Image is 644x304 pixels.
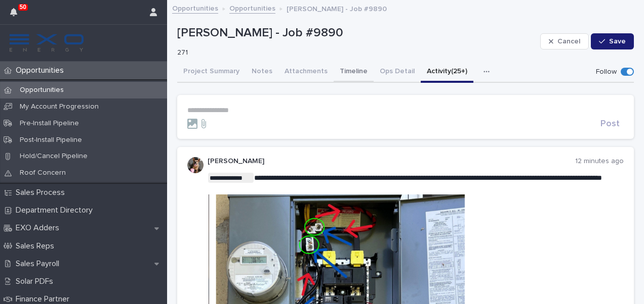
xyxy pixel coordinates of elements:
p: Post-Install Pipeline [12,136,90,144]
p: Follow [596,68,617,76]
button: Attachments [278,62,334,83]
img: FKS5r6ZBThi8E5hshIGi [8,33,85,53]
p: 271 [177,48,532,57]
p: Opportunities [12,66,72,75]
p: Solar PDFs [12,277,61,286]
img: p6ERDEDVROiNeoeoTlgF [187,157,204,173]
p: [PERSON_NAME] - Job #9890 [177,26,536,40]
p: [PERSON_NAME] - Job #9890 [287,3,387,14]
p: 50 [20,4,26,11]
button: Activity (25+) [421,62,473,83]
div: 50 [10,6,23,24]
p: [PERSON_NAME] [208,157,575,166]
button: Project Summary [177,62,246,83]
p: My Account Progression [12,103,107,111]
button: Post [596,119,624,128]
p: Sales Reps [12,241,62,251]
span: Cancel [557,38,580,45]
a: Opportunities [229,2,275,14]
p: EXO Adders [12,223,67,233]
button: Save [591,33,634,49]
button: Ops Detail [374,62,421,83]
p: Opportunities [12,86,72,94]
span: Post [600,119,620,128]
p: Sales Process [12,188,73,197]
button: Notes [246,62,278,83]
button: Cancel [540,33,589,49]
p: 12 minutes ago [575,157,624,166]
p: Department Directory [12,206,101,215]
p: Hold/Cancel Pipeline [12,152,96,161]
a: Opportunities [172,2,218,14]
button: Timeline [334,62,374,83]
p: Pre-Install Pipeline [12,119,87,128]
p: Roof Concern [12,169,74,177]
span: Save [609,38,626,45]
p: Finance Partner [12,294,77,304]
p: Sales Payroll [12,259,67,269]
